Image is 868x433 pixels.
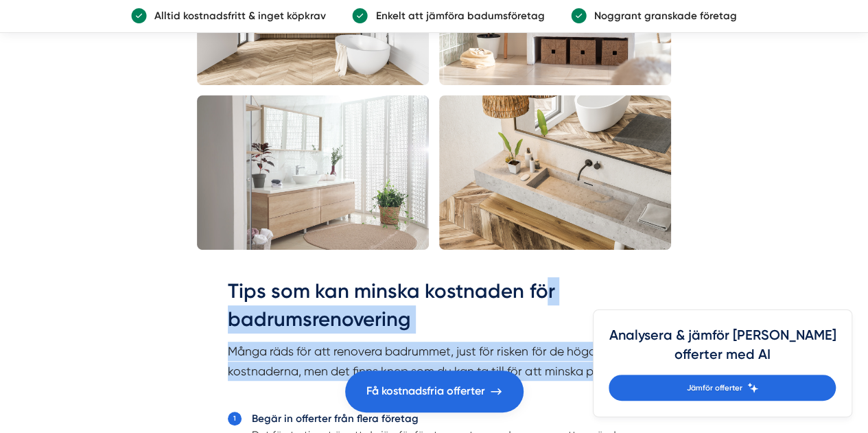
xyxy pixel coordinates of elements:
[366,382,485,400] span: Få kostnadsfria offerter
[228,342,640,400] p: Många räds för att renovera badrummet, just för risken för de höga kostnaderna, men det finns kne...
[252,412,419,425] strong: Begär in offerter från flera företag
[686,382,742,394] span: Jämför offerter
[439,95,671,250] img: Badrum med snyggt handfat
[345,371,524,412] a: Få kostnadsfria offerter
[197,95,429,250] img: Ljust badrum
[368,8,544,24] p: Enkelt att jämföra badumsföretag
[609,326,836,375] h4: Analysera & jämför [PERSON_NAME] offerter med AI
[609,375,836,401] a: Jämför offerter
[587,8,737,24] p: Noggrant granskade företag
[228,277,640,342] h2: Tips som kan minska kostnaden för badrumsrenovering
[147,8,326,24] p: Alltid kostnadsfritt & inget köpkrav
